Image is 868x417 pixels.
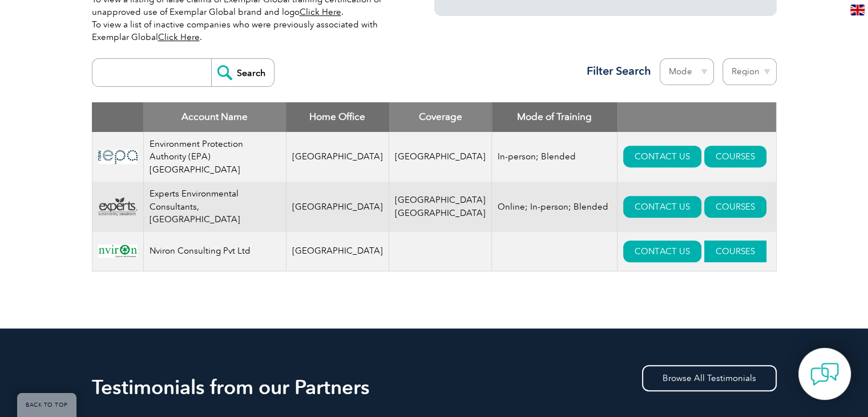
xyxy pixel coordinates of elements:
h3: Filter Search [580,64,651,78]
img: en [850,5,865,15]
td: Online; In-person; Blended [492,182,617,232]
h2: Testimonials from our Partners [92,378,777,396]
a: CONTACT US [623,196,701,218]
input: Search [211,59,274,86]
td: Experts Environmental Consultants, [GEOGRAPHIC_DATA] [143,182,286,232]
a: Browse All Testimonials [642,365,777,391]
td: In-person; Blended [492,132,617,182]
a: CONTACT US [623,240,701,262]
a: COURSES [704,196,766,218]
th: Coverage: activate to sort column ascending [389,102,492,132]
img: 0b2a24ac-d9bc-ea11-a814-000d3a79823d-logo.jpg [98,150,138,164]
img: 8c6e383d-39a3-ec11-983f-002248154ade-logo.jpg [98,244,138,258]
td: Nviron Consulting Pvt Ltd [143,232,286,271]
th: Mode of Training: activate to sort column ascending [492,102,617,132]
td: [GEOGRAPHIC_DATA] [286,132,389,182]
img: contact-chat.png [810,360,839,388]
img: 76c62400-dc49-ea11-a812-000d3a7940d5-logo.png [98,197,138,216]
th: Account Name: activate to sort column descending [143,102,286,132]
a: COURSES [704,240,766,262]
a: BACK TO TOP [17,393,76,417]
td: [GEOGRAPHIC_DATA] [389,132,492,182]
td: [GEOGRAPHIC_DATA] [286,232,389,271]
th: Home Office: activate to sort column ascending [286,102,389,132]
th: : activate to sort column ascending [617,102,776,132]
td: [GEOGRAPHIC_DATA] [286,182,389,232]
td: [GEOGRAPHIC_DATA] [GEOGRAPHIC_DATA] [389,182,492,232]
td: Environment Protection Authority (EPA) [GEOGRAPHIC_DATA] [143,132,286,182]
a: Click Here [158,32,200,42]
a: COURSES [704,146,766,167]
a: CONTACT US [623,146,701,167]
a: Click Here [300,7,341,17]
